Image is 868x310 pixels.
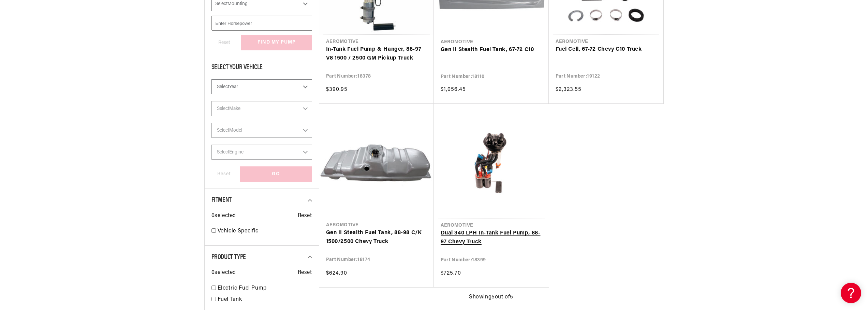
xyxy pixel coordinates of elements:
span: Fitment [211,197,232,203]
select: Year [211,79,312,94]
a: Fuel Cell, 67-72 Chevy C10 Truck [556,45,657,54]
input: Enter Horsepower [211,16,312,31]
a: Vehicle Specific [218,227,312,236]
span: Reset [298,212,312,221]
span: Reset [298,268,312,277]
span: 0 selected [211,212,236,221]
span: Showing 5 out of 5 [469,293,513,302]
a: Electric Fuel Pump [218,284,312,293]
a: Dual 340 LPH In-Tank Fuel Pump, 88-97 Chevy Truck [441,229,542,246]
a: Gen II Stealth Fuel Tank, 88-98 C/K 1500/2500 Chevy Truck [326,229,427,246]
span: 0 selected [211,268,236,277]
div: Select Your Vehicle [211,64,312,72]
select: Make [211,101,312,116]
a: Gen II Stealth Fuel Tank, 67-72 C10 [441,46,542,54]
select: Engine [211,145,312,160]
select: Model [211,123,312,138]
a: Fuel Tank [218,295,312,304]
span: Product Type [211,254,246,261]
a: In-Tank Fuel Pump & Hanger, 88-97 V8 1500 / 2500 GM Pickup Truck [326,45,427,63]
